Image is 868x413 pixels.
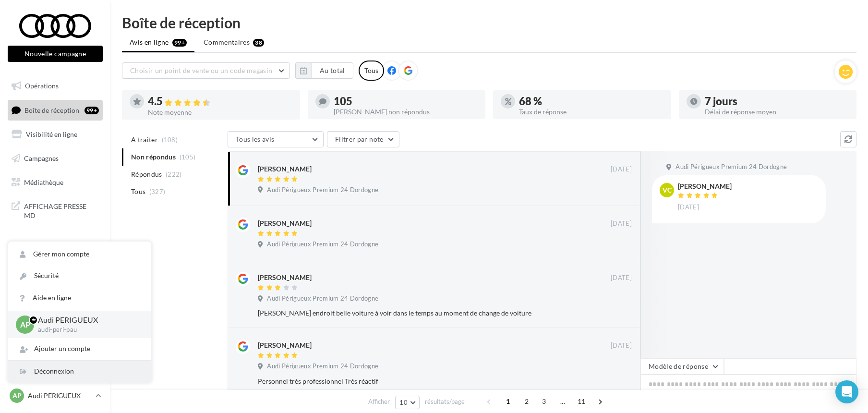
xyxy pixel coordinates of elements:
button: Modèle de réponse [640,358,724,375]
span: (108) [162,136,178,144]
span: 10 [399,399,408,406]
div: 7 jours [705,96,849,107]
span: ... [555,394,570,409]
span: Opérations [25,82,59,90]
div: [PERSON_NAME] [678,183,732,190]
a: AP Audi PERIGUEUX [8,387,103,405]
a: Opérations [6,76,105,96]
span: AP [20,319,30,330]
span: 1 [500,394,516,409]
span: Tous les avis [236,135,275,143]
div: 4.5 [148,96,292,107]
div: Délai de réponse moyen [705,109,849,115]
span: 3 [536,394,552,409]
div: Note moyenne [148,109,292,116]
div: Open Intercom Messenger [835,380,858,403]
a: Campagnes [6,148,105,169]
button: Nouvelle campagne [8,46,103,62]
button: Au total [312,62,353,79]
a: Médiathèque [6,172,105,193]
span: 2 [519,394,534,409]
a: Boîte de réception99+ [6,100,105,121]
p: audi-peri-pau [38,326,136,334]
span: (327) [149,188,166,195]
span: [DATE] [678,203,699,212]
span: Audi Périgueux Premium 24 Dordogne [267,362,378,371]
span: (222) [166,170,182,178]
span: Audi Périgueux Premium 24 Dordogne [267,240,378,249]
div: 68 % [519,96,663,107]
div: Tous [359,61,384,81]
span: [DATE] [611,219,632,228]
span: VC [663,185,672,195]
button: Filtrer par note [327,131,399,147]
div: 99+ [84,107,99,114]
span: Tous [131,187,145,196]
button: Au total [295,62,353,79]
span: Audi Périgueux Premium 24 Dordogne [267,294,378,303]
span: Commentaires [204,37,250,47]
span: Audi Périgueux Premium 24 Dordogne [675,163,787,171]
span: Audi Périgueux Premium 24 Dordogne [267,186,378,194]
button: Choisir un point de vente ou un code magasin [122,62,290,79]
div: [PERSON_NAME] [258,164,312,174]
span: 11 [574,394,590,409]
p: Audi PERIGUEUX [28,391,92,401]
div: [PERSON_NAME] [258,219,312,228]
button: 10 [395,396,420,409]
a: Gérer mon compte [8,243,151,265]
div: 105 [334,96,478,107]
div: Boîte de réception [122,15,856,30]
div: Taux de réponse [519,109,663,115]
button: Tous les avis [228,131,324,147]
span: Médiathèque [24,178,63,186]
a: AFFICHAGE PRESSE MD [6,196,105,224]
div: Déconnexion [8,361,151,382]
div: [PERSON_NAME] endroit belle voiture à voir dans le temps au moment de change de voiture [258,308,569,318]
a: Sécurité [8,265,151,287]
span: résultats/page [425,397,465,406]
div: [PERSON_NAME] [258,340,312,350]
span: Répondus [131,170,162,179]
span: [DATE] [611,274,632,282]
p: Audi PERIGUEUX [38,315,136,326]
span: AP [12,391,22,401]
div: 38 [253,39,264,47]
span: AFFICHAGE PRESSE MD [24,200,99,220]
div: [PERSON_NAME] non répondus [334,109,478,115]
span: [DATE] [611,165,632,174]
span: Campagnes [24,154,59,162]
span: Choisir un point de vente ou un code magasin [130,66,272,74]
a: Visibilité en ligne [6,124,105,145]
span: A traiter [131,135,158,145]
span: [DATE] [611,341,632,350]
div: Personnel très professionnel Très réactif [258,377,569,386]
div: [PERSON_NAME] [258,273,312,282]
div: Ajouter un compte [8,338,151,360]
span: Visibilité en ligne [26,130,77,138]
a: Aide en ligne [8,287,151,309]
span: Afficher [368,397,390,406]
span: Boîte de réception [24,106,79,114]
